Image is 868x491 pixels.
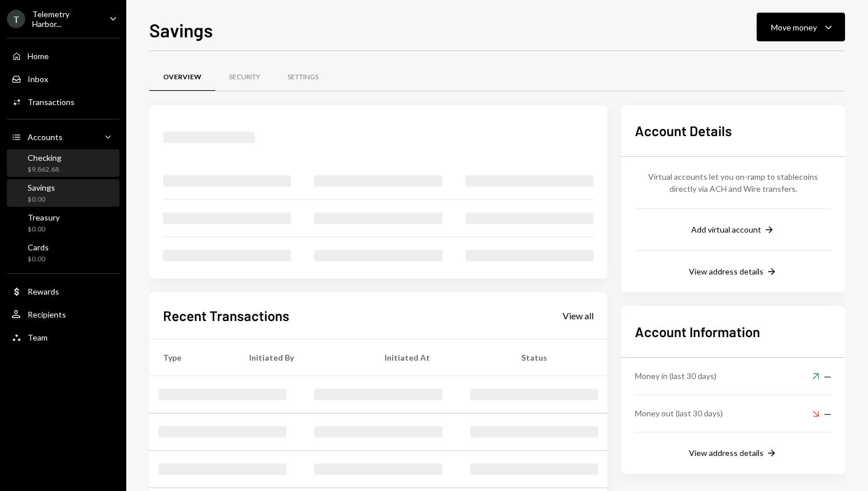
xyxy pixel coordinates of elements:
div: View address details [689,448,764,458]
div: $0.00 [28,225,60,234]
th: Initiated At [371,339,507,376]
button: View address details [689,447,777,460]
div: Money in (last 30 days) [635,370,716,382]
div: — [812,369,831,383]
div: $9,862.68 [28,165,61,175]
a: Savings$0.00 [7,179,119,207]
div: — [812,407,831,420]
div: Move money [771,21,817,33]
div: Security [229,72,260,82]
div: Overview [163,72,201,82]
div: T [7,10,25,28]
div: Savings [28,183,55,192]
a: Transactions [7,91,119,112]
button: Move money [757,13,845,41]
div: Add virtual account [691,225,761,234]
th: Status [507,339,607,376]
button: Add virtual account [691,224,775,237]
th: Type [149,339,235,376]
a: Cards$0.00 [7,239,119,266]
div: Telemetry Harbor... [32,9,100,29]
a: Treasury$0.00 [7,209,119,237]
a: View all [563,309,594,322]
div: $0.00 [28,195,55,204]
div: Recipients [28,310,66,319]
h2: Account Information [635,322,831,341]
h2: Account Details [635,121,831,140]
div: Checking [28,153,61,163]
div: Cards [28,242,49,252]
div: View all [563,310,594,322]
a: Home [7,45,119,66]
a: Checking$9,862.68 [7,149,119,177]
a: Overview [149,63,215,92]
th: Initiated By [235,339,371,376]
div: Treasury [28,212,60,222]
h1: Savings [149,18,213,41]
a: Recipients [7,304,119,324]
h2: Recent Transactions [163,306,289,325]
div: Home [28,51,49,61]
div: $0.00 [28,254,49,264]
div: Rewards [28,287,59,296]
div: Accounts [28,132,63,142]
a: Rewards [7,281,119,301]
div: Virtual accounts let you on-ramp to stablecoins directly via ACH and Wire transfers. [635,171,831,195]
a: Settings [274,63,332,92]
div: Money out (last 30 days) [635,407,723,419]
div: Inbox [28,74,48,84]
a: Accounts [7,126,119,147]
a: Security [215,63,274,92]
div: Transactions [28,97,75,107]
a: Inbox [7,68,119,89]
a: Team [7,327,119,347]
div: View address details [689,266,764,276]
div: Settings [288,72,319,82]
button: View address details [689,266,777,279]
div: Team [28,333,48,342]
